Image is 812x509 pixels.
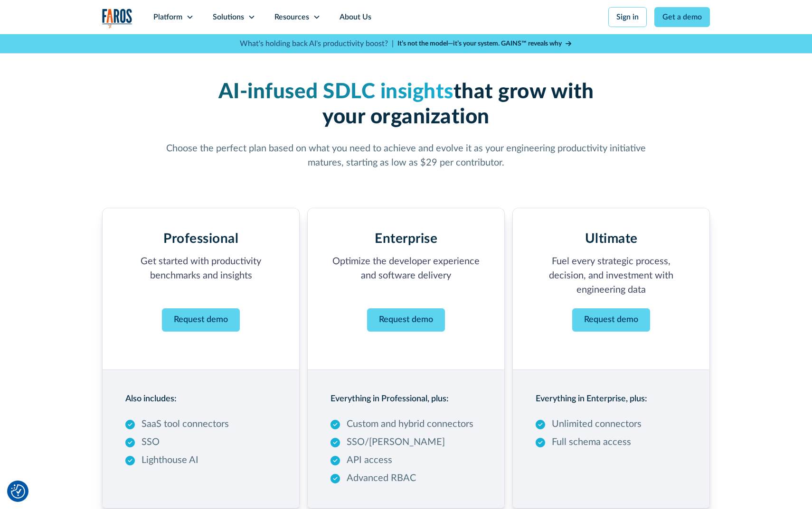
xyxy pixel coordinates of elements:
div: Platform [153,11,182,23]
a: Get a demo [654,7,710,27]
h1: that grow with your organization [163,80,649,130]
h2: Enterprise [375,231,437,247]
p: SaaS tool connectors [142,417,229,431]
p: What's holding back AI's productivity boost? | [240,38,394,49]
p: API access [347,453,392,467]
a: Sign in [608,7,647,27]
p: Choose the perfect plan based on what you need to achieve and evolve it as your engineering produ... [163,141,649,170]
h3: Also includes: [125,393,177,406]
button: Cookie Settings [11,484,25,499]
a: Contact Modal [367,308,445,332]
p: SSO/[PERSON_NAME] [347,435,445,449]
img: Logo of the analytics and reporting company Faros. [102,9,132,28]
p: Full schema access [552,435,631,449]
p: Lighthouse AI [142,453,198,467]
span: AI-infused SDLC insights [218,82,453,102]
p: Custom and hybrid connectors [347,417,473,431]
h3: Everything in Professional, plus: [330,393,449,406]
p: Optimize the developer experience and software delivery ‍ [330,254,482,297]
a: Contact Modal [572,308,650,332]
p: SSO [142,435,160,449]
a: Contact Modal [162,308,240,332]
h2: Ultimate [585,231,638,247]
h2: Professional [163,231,238,247]
p: Get started with productivity benchmarks and insights ‍ [125,254,276,297]
a: home [102,9,132,28]
p: Advanced RBAC [347,471,416,485]
h3: Everything in Enterprise, plus: [536,393,647,406]
div: Resources [274,11,309,23]
strong: It’s not the model—it’s your system. GAINS™ reveals why [397,40,562,47]
p: Fuel every strategic process, decision, and investment with engineering data [536,254,687,297]
a: It’s not the model—it’s your system. GAINS™ reveals why [397,39,572,49]
img: Revisit consent button [11,484,25,499]
div: Solutions [213,11,244,23]
p: Unlimited connectors [552,417,642,431]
